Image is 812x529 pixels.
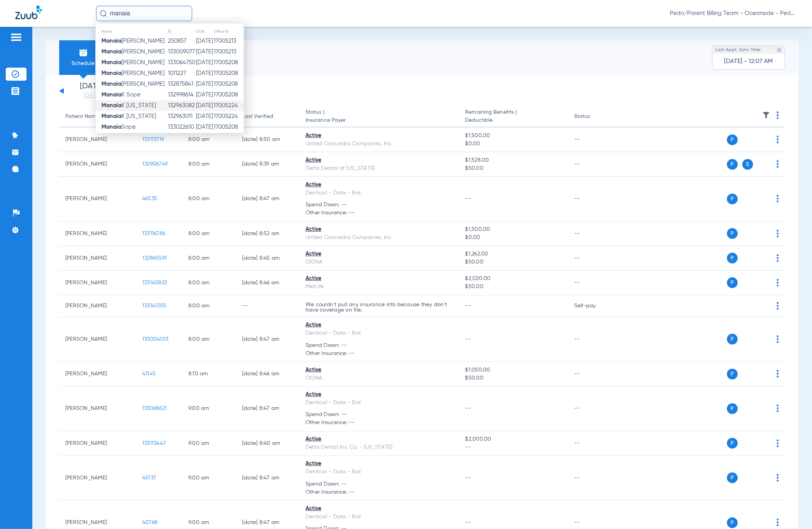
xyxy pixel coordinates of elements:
th: Status | [299,106,459,128]
strong: Manaia [101,113,121,119]
td: -- [568,386,620,431]
div: Dentical - Data - Bot [306,189,453,197]
td: 17005213 [213,36,244,46]
img: hamburger-icon [10,33,22,42]
input: Search for patients [96,6,192,21]
span: 40768 [142,520,158,525]
span: Deductible [465,116,562,124]
td: [DATE] [196,46,213,57]
strong: Manaia [101,49,121,55]
td: -- [568,246,620,271]
td: 17005208 [213,57,244,68]
td: 9:00 AM [182,456,236,501]
td: 17005208 [213,90,244,100]
td: [DATE] 8:47 AM [236,386,299,431]
td: 17005208 [213,133,244,143]
span: -- [465,196,471,201]
th: Office ID [213,27,244,36]
td: Self-pay [568,295,620,317]
span: 133004103 [142,337,168,342]
td: 17005213 [213,46,244,57]
span: Spend Down: -- [306,342,453,350]
th: Name [96,27,168,36]
td: 132963082 [168,100,196,111]
img: group-dot-blue.svg [777,254,779,262]
td: -- [568,271,620,295]
img: Search Icon [100,10,107,17]
span: $2,020.00 [465,275,562,283]
td: [PERSON_NAME] [59,317,136,362]
td: -- [568,431,620,456]
span: P [727,228,738,239]
td: [DATE] 8:50 AM [236,128,299,152]
td: [PERSON_NAME] [59,246,136,271]
span: P [727,253,738,264]
td: 17005224 [213,100,244,111]
span: -- [465,406,471,411]
span: 133116786 [142,231,165,236]
span: 132906749 [142,161,168,167]
img: group-dot-blue.svg [777,370,779,378]
div: CIGNA [306,258,453,266]
td: 132998614 [168,90,196,100]
td: 8:00 AM [182,177,236,222]
span: $0.00 [465,140,562,148]
strong: Manaia [101,38,121,44]
span: Insurance Payer [306,116,453,124]
div: Active [306,250,453,258]
span: P [727,403,738,414]
td: 132875841 [168,79,196,90]
td: [PERSON_NAME] [59,431,136,456]
td: 250857 [168,36,196,46]
span: $1,500.00 [465,226,562,234]
div: Delta Dental Ins. Co. - [US_STATE] [306,443,453,451]
td: [DATE] [196,68,213,79]
iframe: Chat Widget [774,492,812,529]
td: -- [568,128,620,152]
span: -- [465,303,471,308]
span: Schedule [65,60,101,67]
td: -- [568,456,620,501]
td: [DATE] 8:47 AM [236,177,299,222]
img: last sync help info [777,47,782,53]
td: 8:00 AM [182,295,236,317]
span: P [727,438,738,449]
div: Last Verified [242,113,293,121]
span: P [727,369,738,380]
th: DOB [196,27,213,36]
td: [PERSON_NAME] [59,152,136,177]
span: P [727,277,738,288]
th: ID [168,27,196,36]
div: Active [306,181,453,189]
td: 8:00 AM [182,222,236,246]
td: [PERSON_NAME] [59,362,136,386]
span: Other Insurance: -- [306,419,453,427]
img: group-dot-blue.svg [777,439,779,447]
span: -- [465,475,471,481]
strong: Manaia [101,103,121,108]
td: [DATE] 8:46 AM [236,362,299,386]
span: [PERSON_NAME] [101,70,164,76]
span: $50.00 [465,258,562,266]
div: United Concordia Companies, Inc. [306,234,453,242]
div: United Concordia Companies, Inc. [306,140,453,148]
a: [DATE] [69,92,115,99]
td: [PERSON_NAME] [59,128,136,152]
div: Dentical - Data - Bot [306,513,453,521]
div: Active [306,366,453,374]
span: 46535 [142,196,157,201]
li: [DATE] [69,83,115,99]
div: Active [306,435,453,443]
strong: Manaia [101,124,121,130]
div: Active [306,460,453,468]
td: 8:00 AM [182,128,236,152]
div: Active [306,275,453,283]
td: 133009077 [168,46,196,57]
span: $2,000.00 [465,435,562,443]
td: [PERSON_NAME] [59,386,136,431]
td: [DATE] [196,122,213,133]
strong: Manaia [101,92,121,98]
span: P [727,517,738,528]
td: 8:10 AM [182,362,236,386]
td: [DATE] 8:46 AM [236,271,299,295]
